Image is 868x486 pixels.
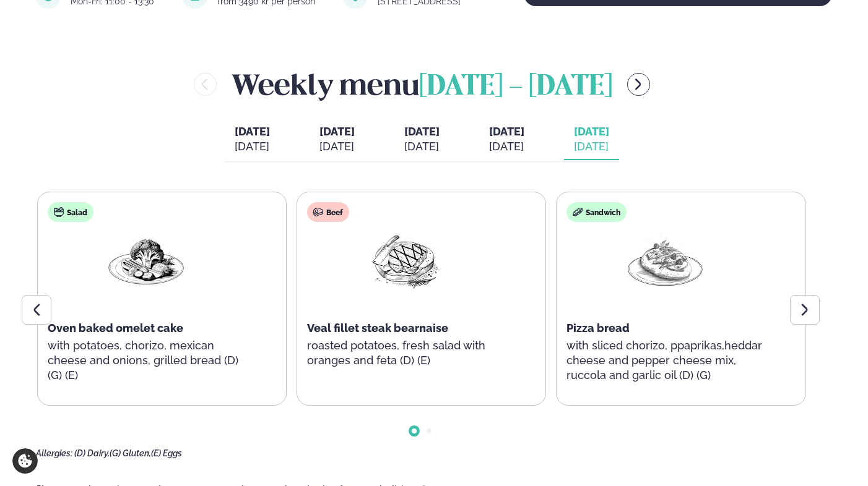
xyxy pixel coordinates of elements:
[404,139,440,154] div: [DATE]
[573,207,583,217] img: sandwich-new-16px.svg
[48,202,93,222] div: Salad
[110,448,151,458] span: (G) Gluten,
[232,64,612,104] h2: Weekly menu
[412,428,417,433] span: Go to slide 1
[574,139,609,154] div: [DATE]
[366,232,445,289] img: Beef-Meat.png
[48,322,183,335] span: Oven baked omelet cake
[310,119,365,160] button: [DATE] [DATE]
[564,119,619,160] button: [DATE] [DATE]
[74,448,110,458] span: (D) Dairy,
[574,125,609,138] span: [DATE]
[235,124,270,139] span: [DATE]
[48,338,245,383] p: with potatoes, chorizo, mexican cheese and onions, grilled bread (D) (G) (E)
[419,74,612,101] span: [DATE] - [DATE]
[479,119,534,160] button: [DATE] [DATE]
[194,73,217,96] button: menu-btn-left
[225,119,280,160] button: [DATE] [DATE]
[566,338,763,383] p: with sliced chorizo, ppaprikas,heddar cheese and pepper cheese mix, ruccola and garlic oil (D) (G)
[627,73,650,96] button: menu-btn-right
[319,139,355,154] div: [DATE]
[566,322,630,335] span: Pizza bread
[307,338,504,368] p: roasted potatoes, fresh salad with oranges and feta (D) (E)
[36,448,72,458] span: Allergies:
[404,125,440,138] span: [DATE]
[151,448,182,458] span: (E) Eggs
[319,125,355,138] span: [DATE]
[625,232,705,290] img: Pizza-Bread.png
[394,119,449,160] button: [DATE] [DATE]
[54,207,64,217] img: salad.svg
[313,207,323,217] img: beef.svg
[307,202,349,222] div: Beef
[427,428,432,433] span: Go to slide 2
[307,322,448,335] span: Veal fillet steak bearnaise
[12,448,38,474] a: Cookie settings
[106,232,186,289] img: Vegan.png
[489,139,524,154] div: [DATE]
[235,139,270,154] div: [DATE]
[566,202,627,222] div: Sandwich
[489,125,524,138] span: [DATE]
